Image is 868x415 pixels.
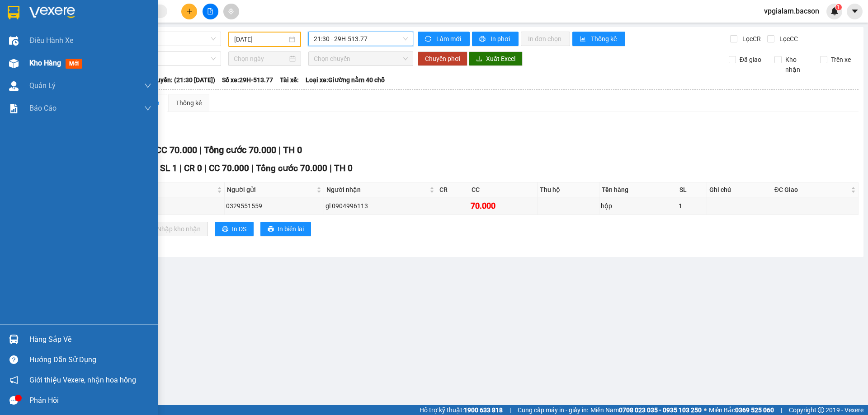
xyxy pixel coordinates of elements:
[9,335,19,344] img: warehouse-icon
[325,201,435,211] div: gl 0904996113
[251,163,254,173] span: |
[314,52,408,65] span: Chọn chuyến
[590,405,702,415] span: Miền Nam
[228,8,234,14] span: aim
[326,185,427,195] span: Người nhận
[538,182,599,197] th: Thu hộ
[283,145,302,155] span: TH 0
[486,54,515,64] span: Xuất Excel
[471,200,536,212] div: 70.000
[215,222,254,236] button: printerIn DS
[278,224,304,234] span: In biên lai
[9,376,18,384] span: notification
[479,36,487,43] span: printer
[234,54,288,64] input: Chọn ngày
[8,6,19,19] img: logo-vxr
[580,36,587,43] span: bar-chart
[278,145,281,155] span: |
[156,145,197,155] span: CC 70.000
[677,182,707,197] th: SL
[851,7,859,15] span: caret-down
[707,182,772,197] th: Ghi chú
[781,405,782,415] span: |
[29,80,56,91] span: Quản Lý
[29,333,151,346] div: Hàng sắp về
[222,226,228,233] span: printer
[420,405,503,415] span: Hỗ trợ kỹ thuật:
[572,32,625,46] button: bar-chartThống kê
[757,5,826,17] span: vpgialam.bacson
[9,59,19,68] img: warehouse-icon
[29,374,136,386] span: Giới thiệu Vexere, nhận hoa hồng
[234,34,287,44] input: 14/10/2025
[29,394,151,407] div: Phản hồi
[591,34,618,44] span: Thống kê
[227,185,315,195] span: Người gửi
[314,32,408,46] span: 21:30 - 29H-513.77
[306,75,385,85] span: Loại xe: Giường nằm 40 chỗ
[469,51,523,66] button: downloadXuất Excel
[425,36,433,43] span: sync
[29,59,61,67] span: Kho hàng
[207,8,213,14] span: file-add
[203,4,218,19] button: file-add
[176,98,202,108] div: Thống kê
[518,405,588,415] span: Cung cấp máy in - giấy in:
[160,163,177,173] span: SL 1
[66,59,82,69] span: mới
[256,163,327,173] span: Tổng cước 70.000
[149,75,215,85] span: Chuyến: (21:30 [DATE])
[436,34,462,44] span: Làm mới
[232,224,246,234] span: In DS
[418,51,467,66] button: Chuyển phơi
[464,406,503,414] strong: 1900 633 818
[144,105,151,112] span: down
[268,226,274,233] span: printer
[736,55,765,65] span: Đã giao
[774,185,849,195] span: ĐC Giao
[280,75,299,85] span: Tài xế:
[179,163,182,173] span: |
[199,145,202,155] span: |
[29,353,151,367] div: Hướng dẫn sử dụng
[739,34,762,44] span: Lọc CR
[476,56,482,63] span: download
[509,405,511,415] span: |
[29,35,73,46] span: Điều hành xe
[222,75,273,85] span: Số xe: 29H-513.77
[204,163,207,173] span: |
[847,4,863,19] button: caret-down
[521,32,570,46] button: In đơn chọn
[835,4,842,10] sup: 1
[29,103,57,114] span: Báo cáo
[204,145,276,155] span: Tổng cước 70.000
[186,8,193,14] span: plus
[418,32,470,46] button: syncLàm mới
[209,163,249,173] span: CC 70.000
[334,163,353,173] span: TH 0
[260,222,311,236] button: printerIn biên lai
[599,182,677,197] th: Tên hàng
[226,201,322,211] div: 0329551559
[184,163,202,173] span: CR 0
[709,405,774,415] span: Miền Bắc
[619,406,702,414] strong: 0708 023 035 - 0935 103 250
[837,4,840,10] span: 1
[144,82,151,89] span: down
[735,406,774,414] strong: 0369 525 060
[223,4,239,19] button: aim
[818,407,824,413] span: copyright
[330,163,332,173] span: |
[601,201,675,211] div: hộp
[827,55,854,65] span: Trên xe
[9,104,19,113] img: solution-icon
[776,34,799,44] span: Lọc CC
[782,55,813,75] span: Kho nhận
[9,81,19,91] img: warehouse-icon
[469,182,538,197] th: CC
[140,222,208,236] button: downloadNhập kho nhận
[9,355,18,364] span: question-circle
[472,32,519,46] button: printerIn phơi
[181,4,197,19] button: plus
[9,36,19,46] img: warehouse-icon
